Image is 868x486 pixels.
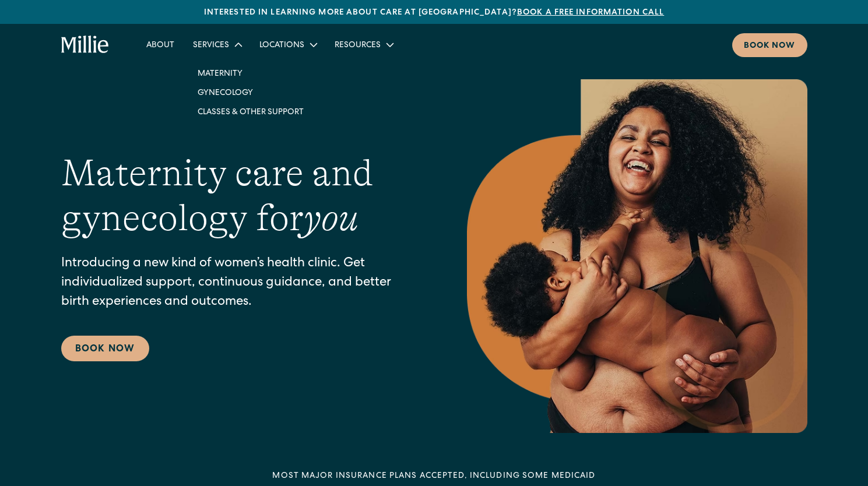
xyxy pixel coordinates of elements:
div: Locations [259,40,304,52]
h1: Maternity care and gynecology for [61,151,420,241]
div: Resources [325,35,402,54]
nav: Services [184,54,318,131]
a: Gynecology [188,83,313,102]
div: Resources [335,40,381,52]
div: Services [193,40,229,52]
em: you [304,197,359,239]
p: Introducing a new kind of women’s health clinic. Get individualized support, continuous guidance,... [61,255,420,312]
a: Book now [732,33,807,57]
a: Book a free information call [517,9,664,17]
div: Locations [250,35,325,54]
a: home [61,36,110,54]
div: Book now [744,40,796,52]
a: About [137,35,184,54]
a: Maternity [188,64,313,83]
div: Services [184,35,250,54]
a: Classes & Other Support [188,102,313,121]
img: Smiling mother with her baby in arms, celebrating body positivity and the nurturing bond of postp... [467,79,807,433]
div: MOST MAJOR INSURANCE PLANS ACCEPTED, INCLUDING some MEDICAID [272,470,595,483]
a: Book Now [61,336,149,361]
